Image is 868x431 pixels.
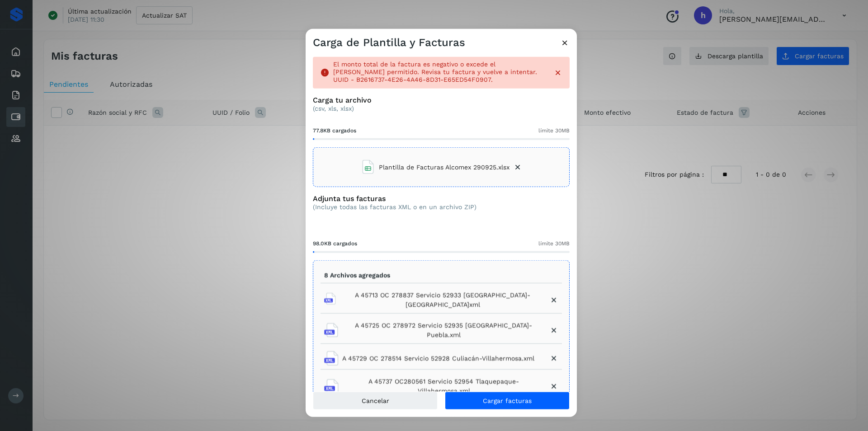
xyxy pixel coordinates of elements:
span: Plantilla de Facturas Alcomex 290925.xlsx [379,163,509,172]
span: Cancelar [362,397,389,403]
span: 98.0KB cargados [313,239,357,248]
span: A 45737 OC280561 Servicio 52954 Tlaquepaque‐ Villahermosa.xml [342,377,546,396]
h3: Carga de Plantilla y Facturas [313,36,465,49]
p: (csv, xls, xlsx) [313,104,570,112]
span: 77.8KB cargados [313,126,356,135]
button: Cargar facturas [445,391,570,409]
p: (Incluye todas las facturas XML o en un archivo ZIP) [313,203,476,211]
h3: Carga tu archivo [313,96,570,104]
span: límite 30MB [538,126,570,135]
span: límite 30MB [538,239,570,248]
span: A 45725 OC 278972 Servicio 52935 [GEOGRAPHIC_DATA]‐ Puebla.xml [342,321,546,340]
span: A 45729 OC 278514 Servicio 52928 Culiacán‐Villahermosa.xml [342,353,534,363]
p: El monto total de la factura es negativo o excede el [PERSON_NAME] permitido. Revisa tu factura y... [333,61,546,83]
span: A 45713 OC 278837 Servicio 52933 [GEOGRAPHIC_DATA]‐ [GEOGRAPHIC_DATA]xml [340,290,546,309]
button: Cancelar [313,391,438,409]
span: Cargar facturas [483,397,532,403]
h3: Adjunta tus facturas [313,194,476,203]
p: 8 Archivos agregados [324,272,390,279]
